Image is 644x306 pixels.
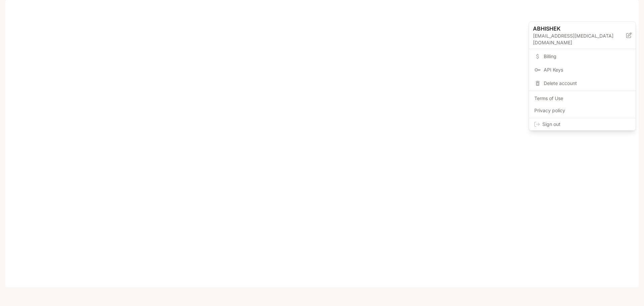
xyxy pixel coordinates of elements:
a: Privacy policy [530,104,634,117]
div: Delete account [530,77,634,89]
a: API Keys [530,64,634,76]
p: ABHISHEK [533,25,615,33]
div: Sign out [529,118,636,130]
span: Privacy policy [534,107,630,114]
a: Terms of Use [530,92,634,104]
span: Sign out [542,121,630,128]
span: API Keys [544,67,630,73]
span: Terms of Use [534,95,630,102]
a: Billing [530,50,634,62]
p: [EMAIL_ADDRESS][MEDICAL_DATA][DOMAIN_NAME] [533,33,626,46]
span: Billing [544,53,630,60]
div: ABHISHEK[EMAIL_ADDRESS][MEDICAL_DATA][DOMAIN_NAME] [529,22,636,49]
span: Delete account [544,80,630,87]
